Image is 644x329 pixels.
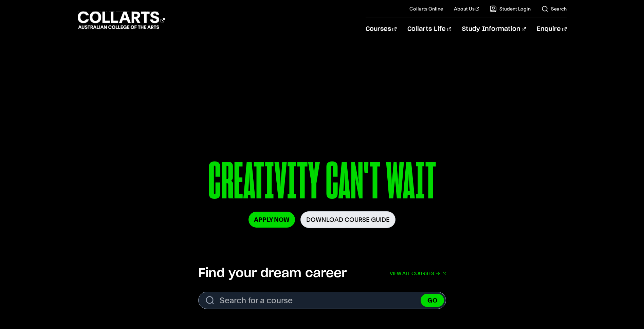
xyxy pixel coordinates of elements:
a: Download Course Guide [300,211,395,228]
a: Apply Now [249,212,295,228]
button: GO [421,294,444,307]
a: Courses [366,18,397,40]
a: Enquire [537,18,566,40]
div: Go to homepage [78,11,165,30]
a: View all courses [390,266,446,281]
a: Student Login [490,5,531,12]
input: Search for a course [198,292,446,309]
h2: Find your dream career [198,266,347,281]
a: About Us [454,5,479,12]
p: CREATIVITY CAN'T WAIT [132,155,512,211]
form: Search [198,292,446,309]
a: Collarts Life [407,18,451,40]
a: Study Information [462,18,526,40]
a: Collarts Online [409,5,443,12]
a: Search [541,5,567,12]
